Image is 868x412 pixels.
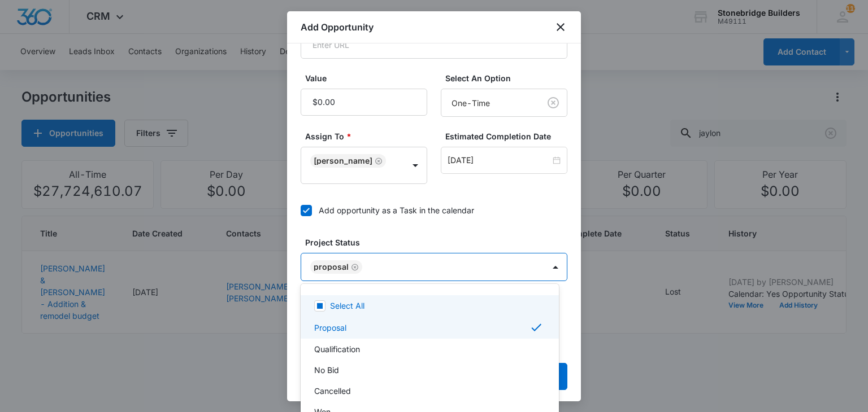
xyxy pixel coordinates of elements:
[314,364,339,376] p: No Bid
[330,300,364,312] p: Select All
[314,385,351,397] p: Cancelled
[314,322,346,334] p: Proposal
[314,343,360,355] p: Qualification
